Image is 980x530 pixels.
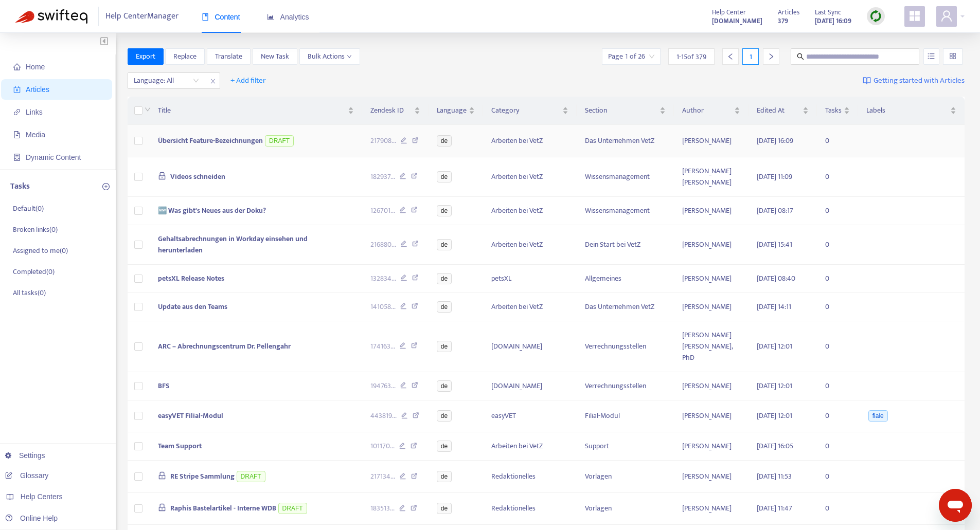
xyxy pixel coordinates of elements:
[158,503,166,511] span: lock
[128,48,164,65] button: Export
[13,224,58,235] p: Broken links ( 0 )
[874,75,965,87] span: Getting started with Articles
[483,461,577,493] td: Redaktionelles
[370,503,395,514] span: 183513 ...
[145,106,151,113] span: down
[267,13,274,21] span: area-chart
[940,10,953,22] span: user
[237,471,265,482] span: DRAFT
[817,97,858,125] th: Tasks
[215,51,242,62] span: Translate
[13,86,21,93] span: account-book
[483,432,577,461] td: Arbeiten bei VetZ
[757,380,792,392] span: [DATE] 12:01
[757,340,792,352] span: [DATE] 12:01
[577,400,674,433] td: Filial-Modul
[267,13,309,21] span: Analytics
[863,72,965,89] a: Getting started with Articles
[817,157,858,197] td: 0
[869,10,882,23] img: sync.dc5367851b00ba804db3.png
[817,197,858,225] td: 0
[483,157,577,197] td: Arbeiten bei VetZ
[757,239,792,250] span: [DATE] 15:41
[437,135,452,147] span: de
[817,225,858,265] td: 0
[158,340,291,352] span: ARC – Abrechnungscentrum Dr. Pellengahr
[817,461,858,493] td: 0
[437,273,452,284] span: de
[674,493,749,525] td: [PERSON_NAME]
[15,9,87,24] img: Swifteq
[429,97,483,125] th: Language
[712,15,762,27] a: [DOMAIN_NAME]
[202,13,209,21] span: book
[370,171,395,182] span: 182937 ...
[223,72,274,89] button: + Add filter
[674,225,749,265] td: [PERSON_NAME]
[866,105,948,116] span: Labels
[437,239,452,250] span: de
[483,493,577,525] td: Redaktionelles
[265,135,294,147] span: DRAFT
[483,321,577,372] td: [DOMAIN_NAME]
[5,514,58,522] a: Online Help
[165,48,205,65] button: Replace
[370,380,396,392] span: 194763 ...
[10,180,30,193] p: Tasks
[757,301,791,313] span: [DATE] 14:11
[158,471,166,480] span: lock
[483,265,577,293] td: petsXL
[370,341,395,352] span: 174163 ...
[437,441,452,452] span: de
[682,105,732,116] span: Author
[815,15,851,27] strong: [DATE] 16:09
[105,7,179,26] span: Help Center Manager
[757,171,792,182] span: [DATE] 11:09
[817,321,858,372] td: 0
[577,493,674,525] td: Vorlagen
[757,105,800,116] span: Edited At
[370,273,396,284] span: 132834 ...
[253,48,297,65] button: New Task
[757,440,793,452] span: [DATE] 16:05
[483,225,577,265] td: Arbeiten bei VetZ
[158,380,170,392] span: BFS
[712,7,746,18] span: Help Center
[858,97,965,125] th: Labels
[158,410,223,422] span: easyVET Filial-Modul
[13,287,46,298] p: All tasks ( 0 )
[928,52,935,60] span: unordered-list
[158,440,202,452] span: Team Support
[797,53,804,60] span: search
[308,51,352,62] span: Bulk Actions
[577,293,674,321] td: Das Unternehmen VetZ
[26,153,81,161] span: Dynamic Content
[261,51,289,62] span: New Task
[13,203,44,214] p: Default ( 0 )
[5,471,48,480] a: Glossary
[13,108,21,116] span: link
[370,410,397,422] span: 443819 ...
[674,400,749,433] td: [PERSON_NAME]
[170,171,225,182] span: Videos schneiden
[437,301,452,313] span: de
[674,432,749,461] td: [PERSON_NAME]
[173,51,197,62] span: Replace
[817,265,858,293] td: 0
[742,48,759,65] div: 1
[483,400,577,433] td: easyVET
[577,372,674,400] td: Verrechnungsstellen
[577,265,674,293] td: Allgemeines
[868,410,888,422] span: fiale
[370,239,396,250] span: 216880 ...
[230,75,266,87] span: + Add filter
[437,341,452,352] span: de
[908,10,921,22] span: appstore
[768,53,775,60] span: right
[158,105,346,116] span: Title
[13,266,55,277] p: Completed ( 0 )
[158,135,263,147] span: Übersicht Feature-Bezeichnungen
[674,97,749,125] th: Author
[102,183,110,190] span: plus-circle
[674,197,749,225] td: [PERSON_NAME]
